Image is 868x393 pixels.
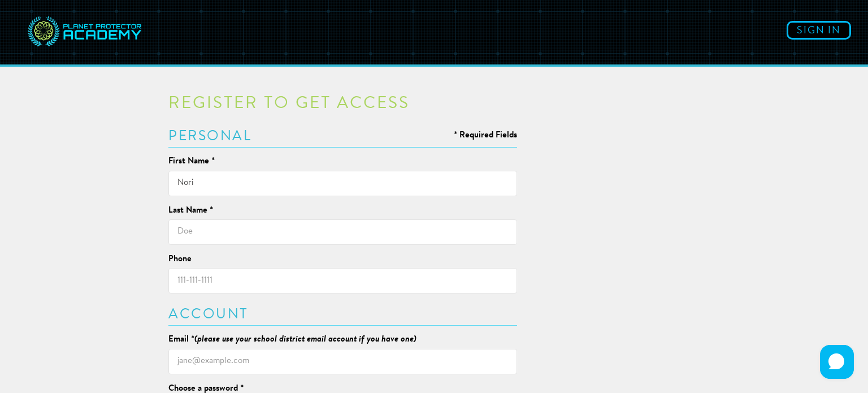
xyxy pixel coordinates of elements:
em: (please use your school district email account if you have one) [194,335,416,344]
iframe: HelpCrunch [817,342,857,382]
label: Phone [168,253,192,265]
a: Sign in [787,21,851,40]
input: jane@example.com [168,349,517,374]
input: Doe [168,219,517,245]
h3: Personal [168,129,517,144]
label: * Required Fields [454,129,517,141]
h3: Account [168,308,517,322]
label: First Name * [168,156,215,167]
input: 111-111-1111 [168,268,517,293]
h2: Register to get access [168,96,517,113]
label: Last Name * [168,205,213,217]
span: Email * [168,335,194,344]
img: svg+xml;base64,PD94bWwgdmVyc2lvbj0iMS4wIiBlbmNvZGluZz0idXRmLTgiPz4NCjwhLS0gR2VuZXJhdG9yOiBBZG9iZS... [25,8,144,56]
input: Jane [168,171,517,196]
